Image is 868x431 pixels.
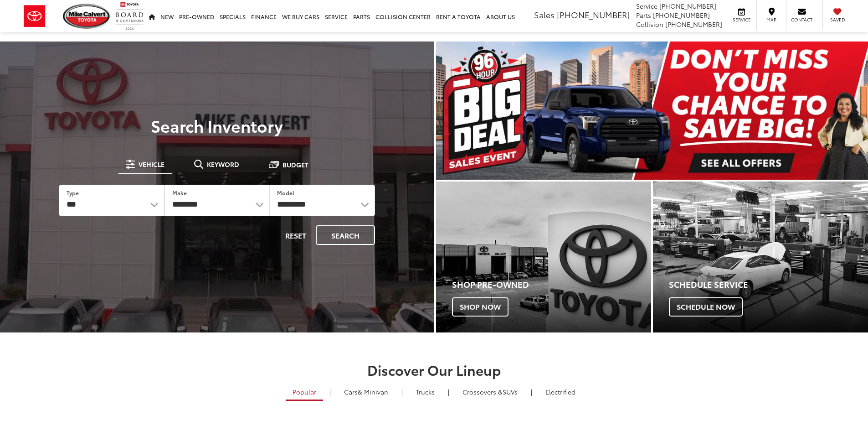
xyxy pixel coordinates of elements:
span: Parts [636,10,651,20]
span: Sales [534,9,555,21]
span: Map [761,16,781,23]
div: Toyota [436,182,651,332]
a: Shop Pre-Owned Shop Now [436,182,651,332]
li: | [446,387,452,396]
span: Collision [636,20,663,29]
span: [PHONE_NUMBER] [659,1,716,10]
h2: Discover Our Lineup [113,362,755,377]
span: Service [731,16,752,23]
li: | [529,387,534,396]
span: Keyword [207,161,239,167]
li: | [399,387,405,396]
button: Search [316,225,375,245]
label: Make [172,189,187,197]
span: Service [636,1,657,10]
span: & Minivan [358,387,388,396]
span: Saved [827,16,847,23]
a: Schedule Service Schedule Now [653,182,868,332]
a: SUVs [456,384,524,400]
button: Reset [277,225,314,245]
a: Cars [337,384,395,400]
span: [PHONE_NUMBER] [665,20,722,29]
span: Contact [791,16,812,23]
span: Budget [282,161,308,168]
span: [PHONE_NUMBER] [557,9,630,21]
a: Electrified [539,384,582,400]
span: Shop Now [452,297,508,317]
span: Vehicle [139,161,164,167]
h4: Shop Pre-Owned [452,280,651,289]
label: Model [277,189,294,197]
a: Popular [286,384,323,401]
span: [PHONE_NUMBER] [653,10,710,20]
span: Crossovers & [462,387,503,396]
li: | [327,387,333,396]
span: Schedule Now [669,297,743,317]
div: Toyota [653,182,868,332]
label: Type [67,189,79,197]
h3: Search Inventory [38,116,396,135]
a: Trucks [409,384,442,400]
img: Mike Calvert Toyota [63,4,111,29]
h4: Schedule Service [669,280,868,289]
